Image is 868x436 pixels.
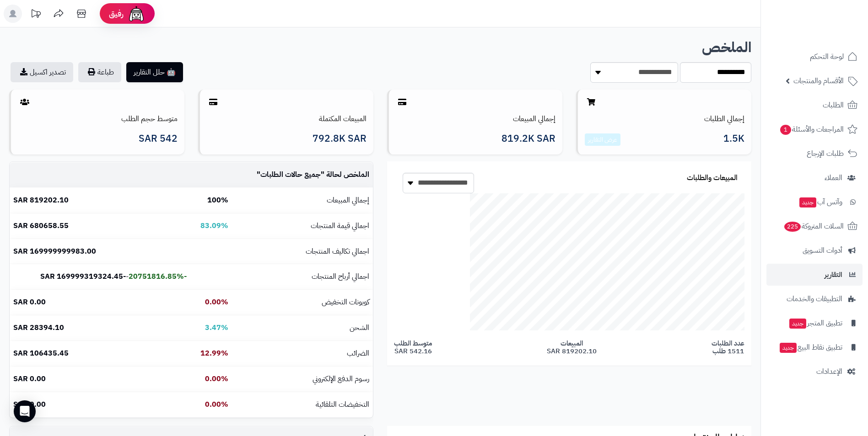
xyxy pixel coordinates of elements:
a: طلبات الإرجاع [766,143,863,165]
b: -169999319324.45 SAR [40,271,126,282]
b: -20751816.85% [129,271,187,282]
b: 12.99% [200,348,228,359]
span: وآتس آب [798,196,842,208]
a: العملاء [766,167,863,189]
span: التطبيقات والخدمات [787,292,842,305]
a: وآتس آبجديد [766,191,863,213]
a: تحديثات المنصة [24,5,47,25]
span: 225 [784,221,801,232]
td: التخفيضات التلقائية [232,392,373,417]
span: جديد [780,343,797,353]
a: التقارير [766,264,863,286]
a: المبيعات المكتملة [319,113,367,124]
b: 0.00% [205,297,228,308]
b: الملخص [702,37,751,58]
span: تطبيق نقاط البيع [779,341,842,354]
b: 680658.55 SAR [13,220,69,231]
span: 1.5K [723,133,744,146]
span: العملاء [825,171,842,184]
span: 792.8K SAR [313,133,367,144]
td: اجمالي قيمة المنتجات [232,213,373,239]
td: اجمالي تكاليف المنتجات [232,239,373,264]
button: 🤖 حلل التقارير [126,62,183,82]
span: تطبيق المتجر [788,317,842,330]
span: عدد الطلبات 1511 طلب [712,340,744,355]
a: السلات المتروكة225 [766,215,863,237]
span: متوسط الطلب 542.16 SAR [394,340,432,355]
span: 1 [780,124,791,135]
b: 28394.10 SAR [13,322,64,333]
span: 819.2K SAR [501,133,555,144]
a: الإعدادات [766,361,863,383]
div: Open Intercom Messenger [14,400,36,422]
h3: المبيعات والطلبات [687,174,738,182]
a: تطبيق نقاط البيعجديد [766,336,863,358]
td: اجمالي أرباح المنتجات [232,264,373,289]
b: 0.00% [205,373,228,384]
span: جديد [799,197,816,207]
b: 819202.10 SAR [13,195,69,206]
a: المراجعات والأسئلة1 [766,118,863,140]
span: الأقسام والمنتجات [793,74,844,87]
td: رسوم الدفع الإلكتروني [232,367,373,392]
span: الإعدادات [816,365,842,378]
button: طباعة [78,62,121,82]
span: المبيعات 819202.10 SAR [547,340,597,355]
img: logo-2.png [806,18,859,37]
b: 83.09% [200,220,228,231]
span: المراجعات والأسئلة [779,123,844,136]
a: إجمالي المبيعات [513,113,555,124]
span: طلبات الإرجاع [807,147,844,160]
span: الطلبات [823,99,844,112]
span: أدوات التسويق [803,244,842,257]
a: لوحة التحكم [766,46,863,68]
b: 106435.45 SAR [13,348,69,359]
span: 542 SAR [139,133,178,144]
img: ai-face.png [127,5,146,23]
span: رفيق [109,8,124,19]
td: الشحن [232,315,373,340]
a: إجمالي الطلبات [704,113,744,124]
b: 0.00 SAR [13,399,46,410]
span: لوحة التحكم [810,50,844,63]
b: 100% [207,195,228,206]
span: التقارير [825,268,842,281]
td: كوبونات التخفيض [232,290,373,315]
b: 3.47% [205,322,228,333]
b: 169999999983.00 SAR [13,246,96,257]
b: 0.00% [205,399,228,410]
td: الضرائب [232,341,373,366]
a: متوسط حجم الطلب [121,113,178,124]
span: السلات المتروكة [783,220,844,233]
a: التطبيقات والخدمات [766,288,863,310]
b: 0.00 SAR [13,373,46,384]
span: جديد [789,319,806,329]
td: إجمالي المبيعات [232,188,373,213]
a: أدوات التسويق [766,239,863,261]
a: تصدير اكسيل [11,62,73,82]
a: تطبيق المتجرجديد [766,312,863,334]
a: الطلبات [766,94,863,116]
a: عرض التقارير [588,135,617,144]
span: جميع حالات الطلبات [260,169,321,180]
td: الملخص لحالة " " [232,162,373,187]
td: - [10,264,190,289]
b: 0.00 SAR [13,297,46,308]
